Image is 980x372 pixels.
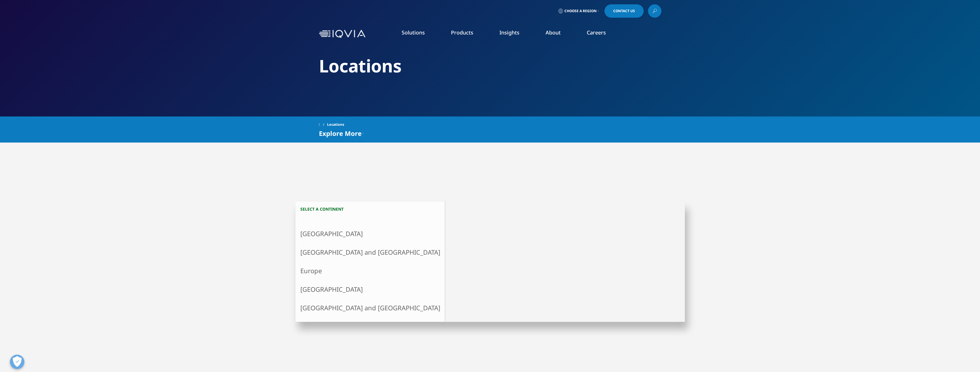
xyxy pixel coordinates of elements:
[319,30,365,38] img: IQVIA Healthcare Information Technology and Pharma Clinical Research Company
[368,20,661,48] nav: Primary
[604,4,644,18] a: Contact Us
[296,280,445,298] a: [GEOGRAPHIC_DATA]
[327,119,344,130] span: Locations
[546,29,561,36] a: About
[296,261,445,280] a: Europe
[564,9,597,13] span: Choose a Region
[319,130,362,137] span: Explore More
[451,29,473,36] a: Products
[10,355,24,369] button: Open Preferences
[499,29,519,36] a: Insights
[613,9,635,13] span: Contact Us
[296,224,445,243] a: [GEOGRAPHIC_DATA]
[587,29,606,36] a: Careers
[296,243,445,261] a: [GEOGRAPHIC_DATA] and [GEOGRAPHIC_DATA]
[319,55,661,77] h2: Locations
[402,29,425,36] a: Solutions
[296,206,445,212] h3: Select a continent
[296,298,445,317] a: [GEOGRAPHIC_DATA] and [GEOGRAPHIC_DATA]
